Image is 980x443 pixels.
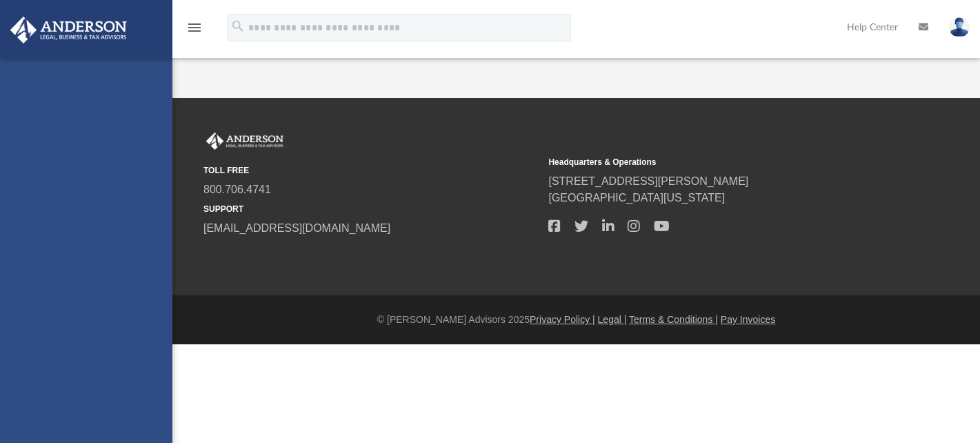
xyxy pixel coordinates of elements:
div: © [PERSON_NAME] Advisors 2025 [172,313,980,327]
a: [EMAIL_ADDRESS][DOMAIN_NAME] [203,222,390,234]
a: [GEOGRAPHIC_DATA][US_STATE] [548,192,725,204]
a: 800.706.4741 [203,184,271,195]
small: SUPPORT [203,203,539,215]
img: User Pic [949,17,970,37]
a: Legal | [598,314,627,325]
a: Terms & Conditions | [629,314,718,325]
small: TOLL FREE [203,164,539,177]
a: Privacy Policy | [530,314,595,325]
img: Anderson Advisors Platinum Portal [6,17,131,43]
small: Headquarters & Operations [548,156,883,168]
a: menu [186,26,203,36]
img: Anderson Advisors Platinum Portal [203,132,286,150]
a: Pay Invoices [721,314,775,325]
i: search [230,19,246,34]
i: menu [186,19,203,36]
a: [STREET_ADDRESS][PERSON_NAME] [548,175,748,187]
